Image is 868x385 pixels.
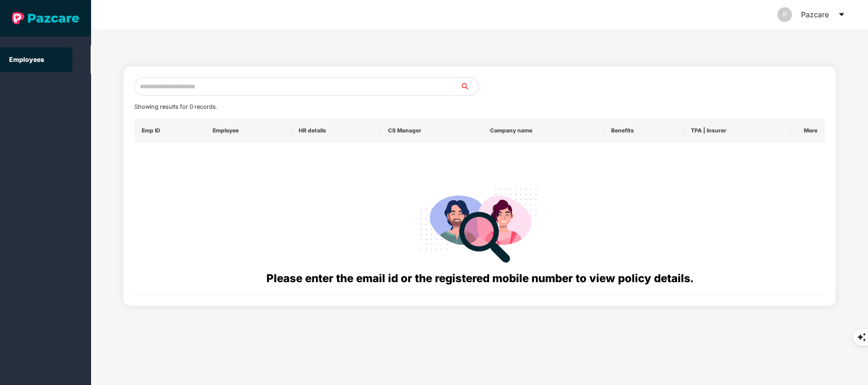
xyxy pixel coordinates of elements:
th: Employee [205,118,292,143]
span: search [460,83,479,90]
span: P [783,7,787,22]
span: Showing results for 0 records. [134,103,217,110]
th: Benefits [604,118,684,143]
th: CS Manager [381,118,483,143]
th: HR details [291,118,381,143]
span: caret-down [838,11,845,18]
a: Employees [9,56,44,63]
button: search [460,77,479,96]
th: TPA | Insurer [684,118,790,143]
span: Please enter the email id or the registered mobile number to view policy details. [266,272,693,285]
th: More [790,118,825,143]
th: Company name [483,118,604,143]
img: svg+xml;base64,PHN2ZyB4bWxucz0iaHR0cDovL3d3dy53My5vcmcvMjAwMC9zdmciIHdpZHRoPSIyODgiIGhlaWdodD0iMj... [414,177,545,270]
th: Emp ID [134,118,205,143]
